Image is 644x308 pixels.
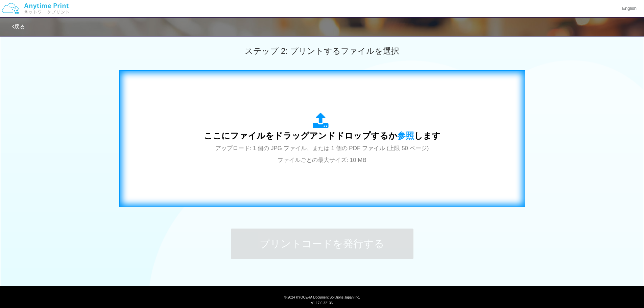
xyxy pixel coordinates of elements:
span: v1.17.0.32136 [311,301,333,305]
button: プリントコードを発行する [231,229,413,259]
a: 戻る [12,24,25,29]
span: アップロード: 1 個の JPG ファイル、または 1 個の PDF ファイル (上限 50 ページ) ファイルごとの最大サイズ: 10 MB [215,145,429,163]
span: ここにファイルをドラッグアンドドロップするか します [204,131,440,140]
span: 参照 [397,131,414,140]
span: ステップ 2: プリントするファイルを選択 [245,46,399,55]
span: © 2024 KYOCERA Document Solutions Japan Inc. [284,295,360,299]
